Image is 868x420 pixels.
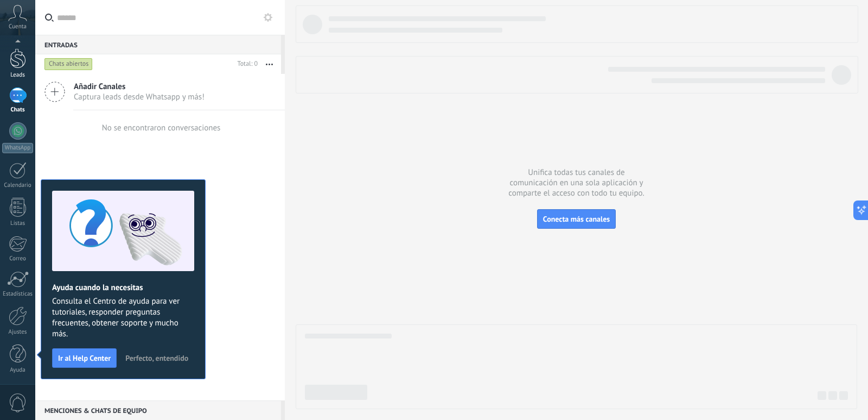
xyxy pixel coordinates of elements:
span: Consulta el Centro de ayuda para ver tutoriales, responder preguntas frecuentes, obtener soporte ... [52,296,194,340]
button: Perfecto, entendido [120,350,193,366]
span: Conecta más canales [543,214,610,224]
div: WhatsApp [2,143,33,153]
h2: Ayuda cuando la necesitas [52,283,194,293]
div: Ayuda [2,367,34,374]
div: Ajustes [2,329,34,336]
span: Ir al Help Center [58,354,111,362]
div: Chats [2,106,34,114]
div: Chats abiertos [44,58,93,71]
div: Entradas [35,35,281,54]
button: Conecta más canales [537,209,616,229]
span: Captura leads desde Whatsapp y más! [74,92,205,102]
div: Total: 0 [233,59,258,70]
div: Correo [2,255,34,262]
span: Añadir Canales [74,82,205,92]
div: No se encontraron conversaciones [102,123,221,133]
div: Calendario [2,182,34,189]
div: Leads [2,72,34,79]
span: Cuenta [9,23,27,30]
div: Menciones & Chats de equipo [35,400,281,420]
span: Perfecto, entendido [125,354,188,362]
div: Listas [2,220,34,227]
button: Ir al Help Center [52,348,117,368]
div: Estadísticas [2,291,34,298]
